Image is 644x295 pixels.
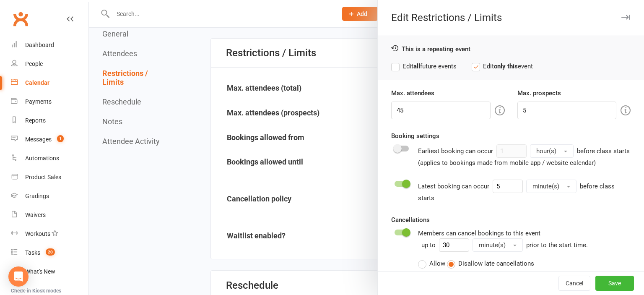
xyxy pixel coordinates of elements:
span: minute(s) [532,183,559,190]
a: Gradings [11,187,88,206]
label: Cancellations [391,215,430,225]
a: Dashboard [11,36,88,55]
span: prior to the start time. [526,241,588,249]
div: Reports [25,117,46,124]
div: Tasks [25,249,40,256]
div: Dashboard [25,42,54,48]
div: Workouts [25,230,50,237]
label: Edit future events [391,61,457,71]
a: Automations [11,149,88,168]
a: Messages 1 [11,130,88,149]
button: Save [595,276,634,291]
a: Workouts [11,225,88,243]
label: Allow [418,258,445,269]
button: Cancel [558,276,590,291]
div: up to [421,238,523,252]
a: Tasks 20 [11,243,88,262]
button: minute(s) [473,238,523,252]
div: Automations [25,155,59,162]
button: minute(s) [526,180,576,193]
a: Product Sales [11,168,88,187]
label: Disallow late cancellations [447,258,534,269]
span: 20 [46,248,55,256]
a: People [11,55,88,73]
a: Reports [11,111,88,130]
div: Edit Restrictions / Limits [378,12,644,23]
div: Latest booking can occur [418,180,631,203]
span: 1 [57,135,64,142]
div: Gradings [25,193,49,199]
strong: only this [494,63,518,70]
div: This is a repeating event [391,44,631,53]
div: Product Sales [25,174,61,180]
strong: all [413,63,420,70]
a: Payments [11,92,88,111]
span: minute(s) [479,241,506,249]
div: People [25,60,43,67]
div: Earliest booking can occur [418,144,630,168]
a: What's New [11,262,88,281]
a: Clubworx [10,8,31,29]
span: hour(s) [536,147,556,155]
label: Max. prospects [517,88,561,98]
label: Edit event [472,61,533,71]
div: Messages [25,136,52,143]
div: Open Intercom Messenger [8,266,29,287]
a: Calendar [11,73,88,92]
div: Calendar [25,79,49,86]
label: Max. attendees [391,88,434,98]
div: Members can cancel bookings to this event [418,228,631,294]
label: Booking settings [391,131,439,141]
div: What's New [25,268,55,275]
div: Payments [25,98,52,105]
button: hour(s) [530,144,574,158]
div: Waivers [25,211,46,218]
a: Waivers [11,206,88,225]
